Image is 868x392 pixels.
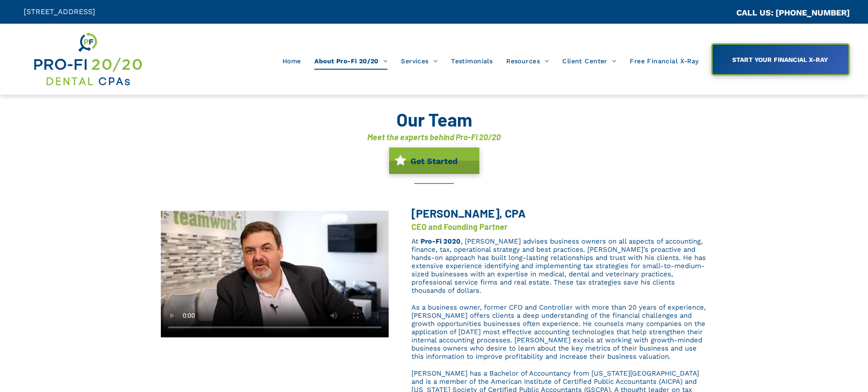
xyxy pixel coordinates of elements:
font: Our Team [396,108,472,130]
a: About Pro-Fi 20/20 [308,52,394,70]
img: Get Dental CPA Consulting, Bookkeeping, & Bank Loans [32,31,143,88]
span: START YOUR FINANCIAL X-RAY [729,51,831,68]
a: Get Started [389,148,479,174]
span: Get Started [407,152,461,170]
a: START YOUR FINANCIAL X-RAY [711,43,850,76]
span: At [411,237,418,245]
span: CA::CALLC [698,9,736,17]
a: Resources [499,52,555,70]
span: [STREET_ADDRESS] [24,7,95,16]
span: , [PERSON_NAME] advises business owners on all aspects of accounting, finance, tax, operational s... [411,237,706,295]
a: Services [394,52,444,70]
a: Free Financial X-Ray [623,52,705,70]
a: Home [276,52,308,70]
a: CALL US: [PHONE_NUMBER] [736,8,850,17]
font: Meet the experts behind Pro-Fi 20/20 [367,132,501,142]
span: [PERSON_NAME], CPA [411,206,526,220]
span: As a business owner, former CFO and Controller with more than 20 years of experience, [PERSON_NAM... [411,303,706,361]
a: Client Center [555,52,623,70]
a: Pro-Fi 2020 [421,237,461,245]
a: Testimonials [444,52,499,70]
font: CEO and Founding Partner [411,222,508,232]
